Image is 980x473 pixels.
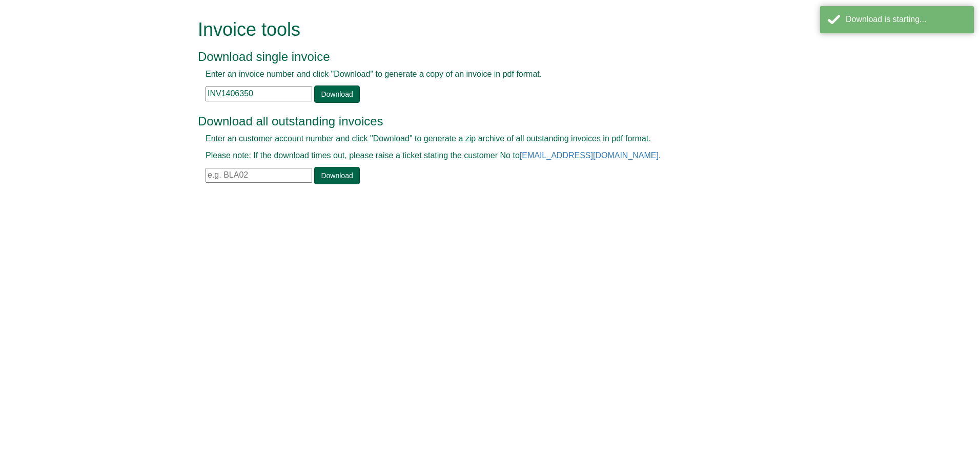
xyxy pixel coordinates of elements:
p: Enter an invoice number and click "Download" to generate a copy of an invoice in pdf format. [206,69,751,80]
h3: Download all outstanding invoices [198,115,759,128]
input: e.g. BLA02 [206,168,312,183]
a: Download [314,85,359,103]
input: e.g. INV1234 [206,87,312,101]
div: Download is starting... [846,14,966,26]
a: [EMAIL_ADDRESS][DOMAIN_NAME] [520,151,659,160]
h1: Invoice tools [198,19,759,40]
p: Please note: If the download times out, please raise a ticket stating the customer No to . [206,150,751,162]
h3: Download single invoice [198,50,759,63]
a: Download [314,167,359,184]
p: Enter an customer account number and click "Download" to generate a zip archive of all outstandin... [206,133,751,145]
